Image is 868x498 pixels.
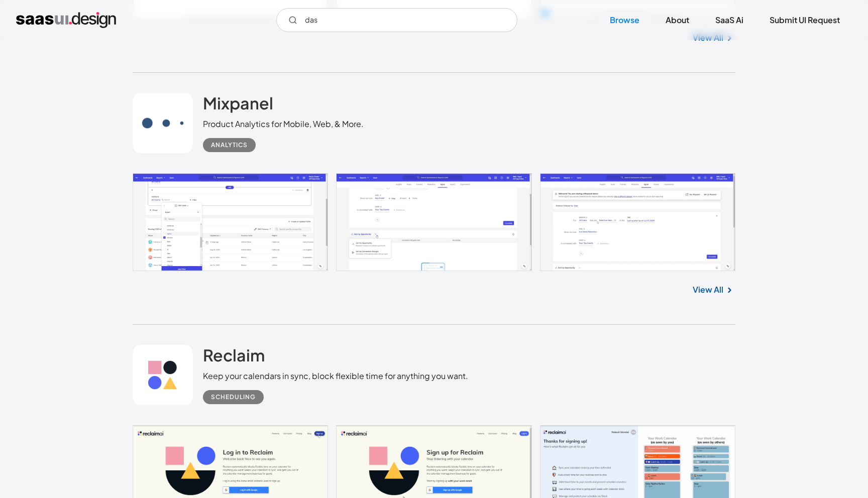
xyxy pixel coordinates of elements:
[276,8,517,32] input: Search UI designs you're looking for...
[693,284,723,296] a: View All
[211,139,248,151] div: Analytics
[16,12,116,28] a: home
[703,9,755,31] a: SaaS Ai
[203,93,273,118] a: Mixpanel
[654,9,701,31] a: About
[203,118,364,130] div: Product Analytics for Mobile, Web, & More.
[276,8,517,32] form: Email Form
[203,93,273,113] h2: Mixpanel
[203,345,265,365] h2: Reclaim
[203,345,265,370] a: Reclaim
[598,9,652,31] a: Browse
[757,9,852,31] a: Submit UI Request
[211,391,256,403] div: Scheduling
[203,370,468,382] div: Keep your calendars in sync, block flexible time for anything you want.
